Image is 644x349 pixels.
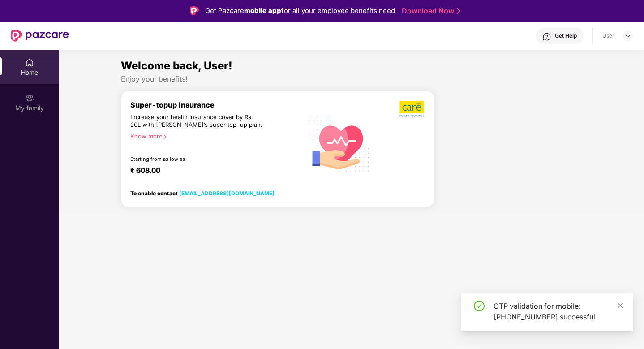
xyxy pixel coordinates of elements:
div: To enable contact [130,190,275,196]
div: Enjoy your benefits! [121,74,583,84]
div: User [602,32,614,39]
img: svg+xml;base64,PHN2ZyB3aWR0aD0iMjAiIGhlaWdodD0iMjAiIHZpZXdCb3g9IjAgMCAyMCAyMCIgZmlsbD0ibm9uZSIgeG... [25,94,34,103]
img: svg+xml;base64,PHN2ZyBpZD0iSGVscC0zMngzMiIgeG1sbnM9Imh0dHA6Ly93d3cudzMub3JnLzIwMDAvc3ZnIiB3aWR0aD... [542,32,551,41]
div: Get Pazcare for all your employee benefits need [205,5,395,16]
div: ₹ 608.00 [130,166,293,177]
img: svg+xml;base64,PHN2ZyBpZD0iSG9tZSIgeG1sbnM9Imh0dHA6Ly93d3cudzMub3JnLzIwMDAvc3ZnIiB3aWR0aD0iMjAiIG... [25,58,34,67]
div: Get Help [555,32,577,39]
img: Stroke [457,6,460,16]
a: Download Now [402,6,458,16]
img: svg+xml;base64,PHN2ZyB4bWxucz0iaHR0cDovL3d3dy53My5vcmcvMjAwMC9zdmciIHhtbG5zOnhsaW5rPSJodHRwOi8vd3... [302,105,376,180]
div: OTP validation for mobile: [PHONE_NUMBER] successful [494,301,623,322]
div: Starting from as low as [130,156,264,162]
img: New Pazcare Logo [11,30,69,42]
div: Know more [130,133,297,139]
span: check-circle [474,301,485,311]
img: Logo [190,6,199,15]
a: [EMAIL_ADDRESS][DOMAIN_NAME] [179,190,275,197]
img: b5dec4f62d2307b9de63beb79f102df3.png [399,100,425,117]
span: close [617,302,623,309]
div: Increase your health insurance cover by Rs. 20L with [PERSON_NAME]’s super top-up plan. [130,113,264,129]
div: Super-topup Insurance [130,100,302,109]
img: svg+xml;base64,PHN2ZyBpZD0iRHJvcGRvd24tMzJ4MzIiIHhtbG5zPSJodHRwOi8vd3d3LnczLm9yZy8yMDAwL3N2ZyIgd2... [624,32,631,39]
span: Welcome back, User! [121,59,232,72]
strong: mobile app [244,6,281,15]
span: right [163,134,167,139]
